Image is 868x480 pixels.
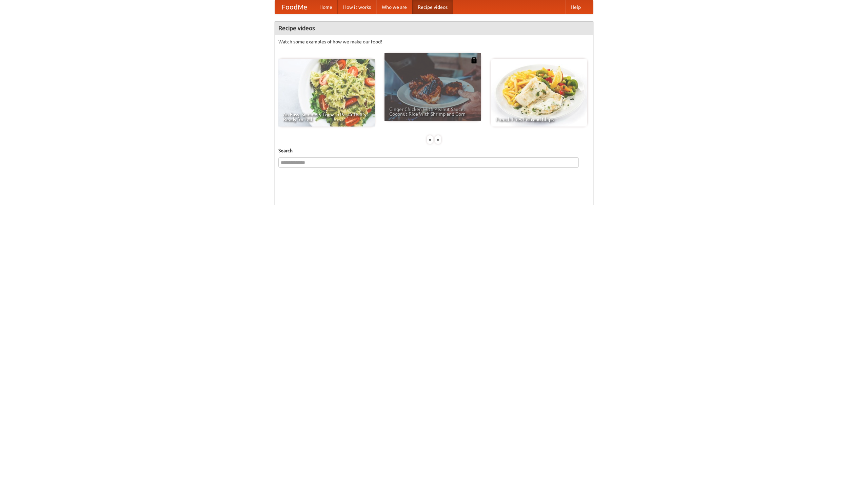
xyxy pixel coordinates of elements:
[435,135,441,144] div: »
[275,0,314,14] a: FoodMe
[275,21,593,35] h4: Recipe videos
[427,135,433,144] div: «
[338,0,376,14] a: How it works
[412,0,453,14] a: Recipe videos
[491,59,587,127] a: French Fries Fish and Chips
[376,0,412,14] a: Who we are
[496,117,583,122] span: French Fries Fish and Chips
[278,38,590,45] p: Watch some examples of how we make our food!
[314,0,338,14] a: Home
[278,147,590,154] h5: Search
[283,112,370,122] span: An Easy, Summery Tomato Pasta That's Ready for Fall
[565,0,586,14] a: Help
[278,59,375,127] a: An Easy, Summery Tomato Pasta That's Ready for Fall
[471,57,477,63] img: 483408.png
